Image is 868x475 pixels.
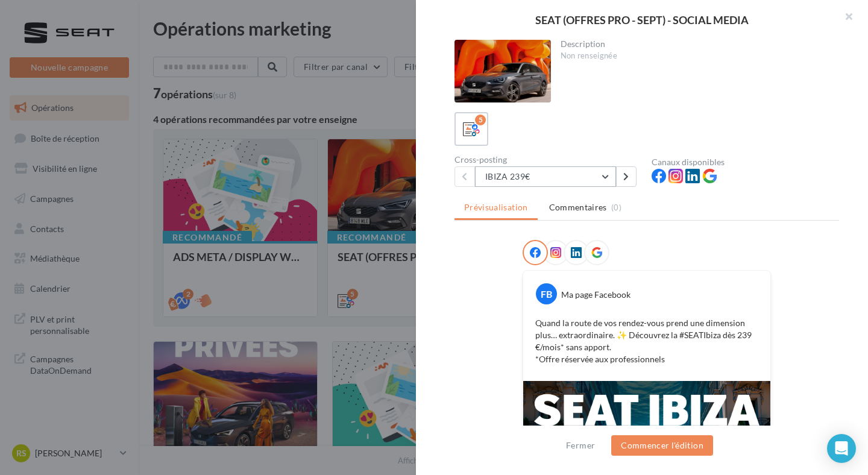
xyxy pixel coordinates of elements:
div: Ma page Facebook [561,289,631,301]
div: Canaux disponibles [652,158,839,166]
button: IBIZA 239€ [475,166,616,187]
div: FB [536,283,557,304]
div: Non renseignée [561,51,830,61]
div: Description [561,40,830,48]
button: Fermer [561,438,600,453]
div: 5 [475,115,486,125]
button: Commencer l'édition [611,435,713,456]
div: Cross-posting [454,156,642,164]
div: SEAT (OFFRES PRO - SEPT) - SOCIAL MEDIA [435,14,849,25]
p: Quand la route de vos rendez-vous prend une dimension plus… extraordinaire. ✨ Découvrez la #SEATI... [535,317,758,365]
span: Commentaires [549,201,607,213]
span: (0) [611,203,621,212]
div: Open Intercom Messenger [827,434,856,463]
